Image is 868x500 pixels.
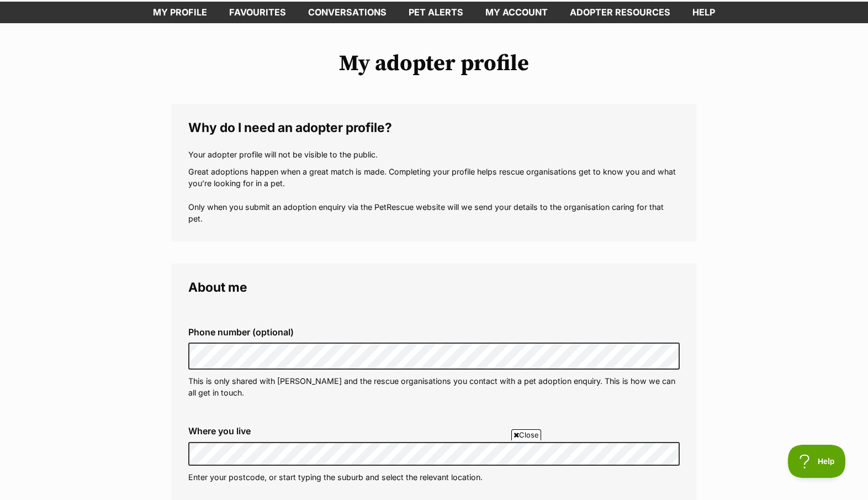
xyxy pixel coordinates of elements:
p: Your adopter profile will not be visible to the public. [188,149,680,160]
a: My profile [142,2,218,23]
a: Favourites [218,2,297,23]
a: Help [681,2,726,23]
p: Great adoptions happen when a great match is made. Completing your profile helps rescue organisat... [188,166,680,225]
iframe: Advertisement [166,445,702,494]
a: Adopter resources [559,2,681,23]
a: conversations [297,2,398,23]
a: Pet alerts [398,2,474,23]
legend: About me [188,280,680,294]
iframe: Help Scout Beacon - Open [788,445,846,478]
label: Where you live [188,426,680,436]
fieldset: Why do I need an adopter profile? [172,104,696,241]
label: Phone number (optional) [188,327,680,337]
legend: Why do I need an adopter profile? [188,120,680,135]
span: Close [511,429,541,440]
p: This is only shared with [PERSON_NAME] and the rescue organisations you contact with a pet adopti... [188,375,680,399]
a: My account [474,2,559,23]
h1: My adopter profile [172,51,696,76]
